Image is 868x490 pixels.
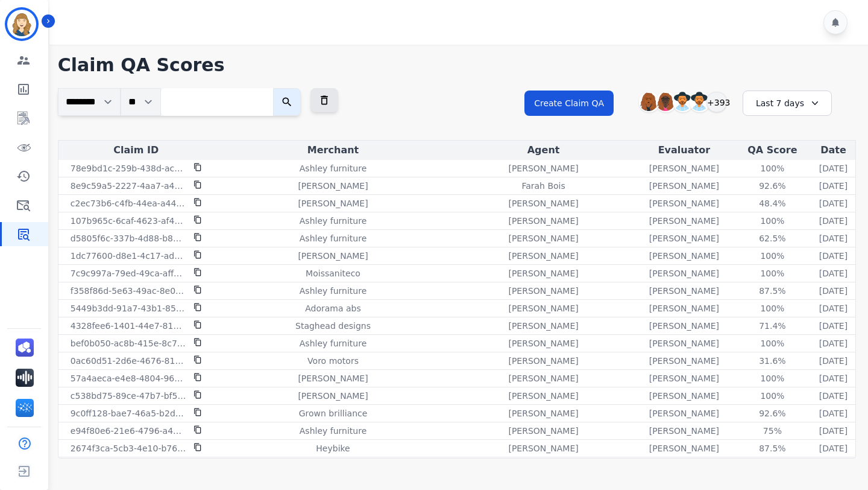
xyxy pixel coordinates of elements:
p: [PERSON_NAME] [649,442,719,454]
div: 62.5% [745,232,799,244]
p: Heybike [316,442,350,454]
p: 4328fee6-1401-44e7-814b-b81243b1c27a [71,320,186,332]
div: 100% [745,337,799,349]
p: [PERSON_NAME] [508,442,578,454]
p: Moissaniteco [306,267,360,279]
h1: Claim QA Scores [58,54,856,76]
p: [PERSON_NAME] [508,372,578,384]
p: bef0b050-ac8b-415e-8c7a-ed1330f4f300 [71,337,186,349]
p: [PERSON_NAME] [649,302,719,314]
p: [PERSON_NAME] [649,162,719,174]
div: Merchant [216,143,450,157]
p: [DATE] [819,180,848,192]
p: f358f86d-5e63-49ac-8e0e-848ffb51c150 [71,285,186,297]
p: [PERSON_NAME] [508,197,578,209]
div: Evaluator [637,143,731,157]
div: Claim ID [61,143,212,157]
div: 48.4% [745,197,799,209]
p: 1dc77600-d8e1-4c17-ad20-c57412d9e830 [71,250,186,262]
p: Ashley furniture [300,337,366,349]
div: Last 7 days [743,91,832,116]
p: [PERSON_NAME] [508,425,578,437]
p: Ashley furniture [300,425,366,437]
div: 100% [745,390,799,402]
p: c538bd75-89ce-47b7-bf5d-794f8e18709f [71,390,186,402]
div: 71.4% [745,320,799,332]
div: 87.5% [745,442,799,454]
p: [PERSON_NAME] [649,425,719,437]
p: 2674f3ca-5cb3-4e10-b76d-b0a95febd2c4 [71,442,186,454]
p: [PERSON_NAME] [649,197,719,209]
p: [DATE] [819,232,848,244]
div: 100% [745,162,799,174]
p: Adorama abs [305,302,361,314]
p: [PERSON_NAME] [298,250,368,262]
p: [PERSON_NAME] [508,232,578,244]
p: [PERSON_NAME] [649,407,719,419]
p: [PERSON_NAME] [508,267,578,279]
img: Bordered avatar [7,10,36,39]
p: Staghead designs [295,320,371,332]
p: Voro motors [307,355,359,367]
p: 78e9bd1c-259b-438d-ac8d-e998966eceac [71,162,186,174]
div: 100% [745,372,799,384]
p: 107b965c-6caf-4623-af44-c363844841a2 [71,215,186,227]
p: [PERSON_NAME] [508,215,578,227]
p: [PERSON_NAME] [649,180,719,192]
p: [PERSON_NAME] [508,285,578,297]
p: Ashley furniture [300,232,366,244]
div: 100% [745,215,799,227]
p: Ashley furniture [300,162,366,174]
p: [PERSON_NAME] [649,372,719,384]
p: [DATE] [819,355,848,367]
p: [DATE] [819,425,848,437]
div: 100% [745,267,799,279]
p: [PERSON_NAME] [298,372,368,384]
p: d5805f6c-337b-4d88-b891-616f31ad66f7 [71,232,186,244]
div: 31.6% [745,355,799,367]
p: [PERSON_NAME] [298,390,368,402]
p: [PERSON_NAME] [649,320,719,332]
p: 8e9c59a5-2227-4aa7-a435-426e7fdb057e [71,180,186,192]
p: Grown brilliance [299,407,368,419]
p: 0ac60d51-2d6e-4676-8113-af5f42dde11d [71,355,186,367]
p: [PERSON_NAME] [649,390,719,402]
p: e94f80e6-21e6-4796-a4ad-845196c452d8 [71,425,186,437]
div: 92.6% [745,180,799,192]
p: [PERSON_NAME] [298,197,368,209]
p: Ashley furniture [300,285,366,297]
button: Create Claim QA [524,91,614,116]
p: 9c0ff128-bae7-46a5-b2d2-700727722c2c [71,407,186,419]
div: 100% [745,250,799,262]
p: [DATE] [819,285,848,297]
p: [PERSON_NAME] [649,267,719,279]
p: [PERSON_NAME] [508,337,578,349]
div: Agent [454,143,632,157]
div: Date [814,143,853,157]
div: 87.5% [745,285,799,297]
p: 5449b3dd-91a7-43b1-85df-fab6e514bca5 [71,302,186,314]
p: [PERSON_NAME] [649,250,719,262]
p: [PERSON_NAME] [508,355,578,367]
p: [PERSON_NAME] [298,180,368,192]
p: [DATE] [819,162,848,174]
p: Ashley furniture [300,215,366,227]
p: 7c9c997a-79ed-49ca-aff4-79fa347dd423 [71,267,186,279]
div: 100% [745,302,799,314]
p: [PERSON_NAME] [649,285,719,297]
p: [DATE] [819,250,848,262]
p: [DATE] [819,302,848,314]
p: [PERSON_NAME] [508,407,578,419]
div: QA Score [736,143,809,157]
div: 75% [745,425,799,437]
p: Farah Bois [521,180,565,192]
p: c2ec73b6-c4fb-44ea-a441-bad47e2e64c7 [71,197,186,209]
p: [DATE] [819,407,848,419]
p: [PERSON_NAME] [649,215,719,227]
p: [DATE] [819,197,848,209]
p: [DATE] [819,390,848,402]
p: [DATE] [819,320,848,332]
p: [PERSON_NAME] [649,355,719,367]
p: [DATE] [819,372,848,384]
p: [PERSON_NAME] [508,162,578,174]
